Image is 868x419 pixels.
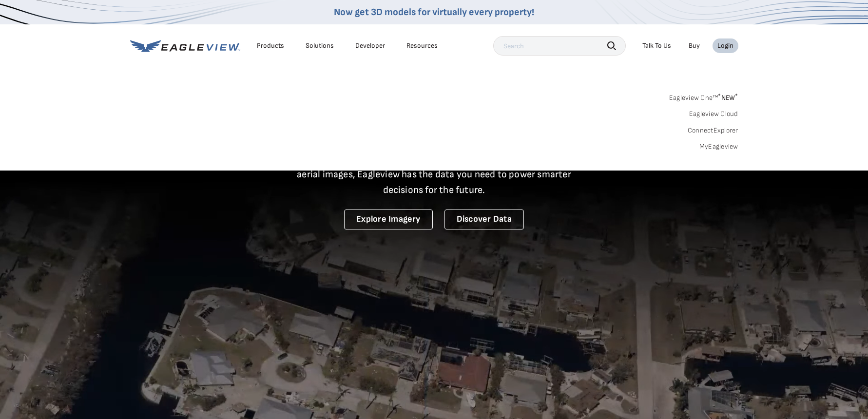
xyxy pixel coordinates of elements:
a: Eagleview Cloud [689,110,738,118]
div: Products [257,41,284,50]
a: Buy [689,41,700,50]
div: Solutions [306,41,334,50]
a: Eagleview One™*NEW* [669,91,738,102]
input: Search [493,36,626,56]
a: Discover Data [444,209,524,229]
div: Login [717,41,733,50]
a: Developer [355,41,385,50]
a: ConnectExplorer [688,126,738,135]
a: Now get 3D models for virtually every property! [334,6,534,18]
a: MyEagleview [699,142,738,151]
div: Talk To Us [642,41,671,50]
div: Resources [406,41,438,50]
p: A new era starts here. Built on more than 3.5 billion high-resolution aerial images, Eagleview ha... [285,151,583,198]
a: Explore Imagery [344,209,433,229]
span: NEW [718,94,738,102]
